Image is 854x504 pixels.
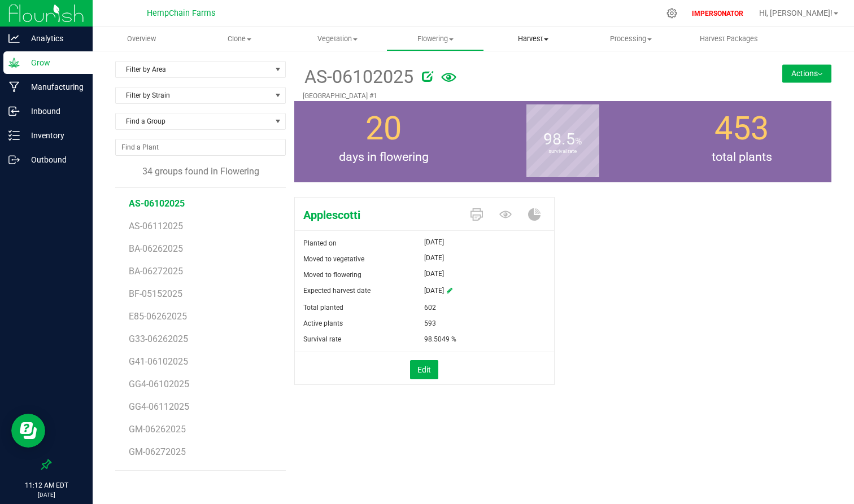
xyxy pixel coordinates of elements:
button: Actions [782,64,831,82]
inline-svg: Inventory [8,130,20,141]
p: Outbound [20,153,88,166]
span: Survival rate [303,335,341,343]
label: Pin the sidebar to full width on large screens [41,459,52,470]
span: Processing [583,34,679,44]
span: E85-06262025 [129,311,187,322]
group-info-box: Total number of plants [661,101,823,182]
a: Vegetation [289,27,386,51]
span: Flowering [387,34,483,44]
span: GG4-06102025 [129,379,189,389]
span: GMO-05152025 [129,469,192,480]
span: Harvest [485,34,581,44]
p: [GEOGRAPHIC_DATA] #1 [303,91,734,101]
span: Expected harvest date [303,287,371,295]
group-info-box: Days in flowering [303,101,465,182]
span: Active plants [303,319,343,327]
inline-svg: Grow [8,57,20,68]
span: BA-06262025 [129,243,183,254]
span: Hi, [PERSON_NAME]! [759,8,833,17]
a: Harvest Packages [680,27,778,51]
p: IMPERSONATOR [687,8,748,19]
span: 602 [424,300,436,315]
span: [DATE] [424,251,444,265]
div: Manage settings [665,8,679,19]
p: Inventory [20,129,88,142]
span: G33-06262025 [129,334,188,344]
span: Clone [191,34,287,44]
a: Harvest [484,27,582,51]
span: Filter by Area [116,62,271,77]
span: AS-06102025 [129,198,185,209]
span: [DATE] [424,235,444,249]
span: Total planted [303,304,343,312]
span: Overview [112,34,171,44]
inline-svg: Inbound [8,106,20,117]
span: BA-06272025 [129,266,183,277]
span: GM-06272025 [129,446,186,457]
span: GG4-06112025 [129,401,189,412]
a: Overview [93,27,190,51]
span: [DATE] [424,283,444,300]
span: days in flowering [294,148,473,166]
span: 20 [365,109,402,147]
span: 593 [424,315,436,331]
span: Moved to vegetative [303,255,364,263]
a: Clone [190,27,288,51]
p: 11:12 AM EDT [5,480,88,490]
span: Filter by Strain [116,87,271,103]
span: total plants [652,148,831,166]
a: Flowering [386,27,484,51]
span: 98.5049 % [424,331,456,347]
div: 34 groups found in Flowering [115,165,286,178]
span: Moved to flowering [303,271,361,279]
span: 453 [714,109,769,147]
p: Analytics [20,32,88,45]
p: Inbound [20,104,88,118]
inline-svg: Outbound [8,154,20,165]
span: HempChain Farms [147,8,215,18]
iframe: Resource center [11,414,45,448]
span: G41-06102025 [129,356,188,367]
span: AS-06102025 [303,63,413,91]
span: Vegetation [289,34,386,44]
inline-svg: Analytics [8,33,20,44]
inline-svg: Manufacturing [8,81,20,93]
span: Harvest Packages [685,34,773,44]
span: AS-06112025 [129,221,183,231]
p: Manufacturing [20,80,88,94]
span: [DATE] [424,267,444,281]
span: BF-05152025 [129,288,182,299]
span: Applescotti [295,207,462,223]
p: Grow [20,56,88,69]
input: NO DATA FOUND [116,139,285,155]
button: Edit [410,360,438,379]
b: survival rate [526,101,599,202]
span: Find a Group [116,113,271,129]
span: select [271,62,285,77]
group-info-box: Survival rate [482,101,644,182]
span: GM-06262025 [129,424,186,435]
span: Planted on [303,239,337,247]
a: Processing [582,27,680,51]
p: [DATE] [5,490,88,499]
